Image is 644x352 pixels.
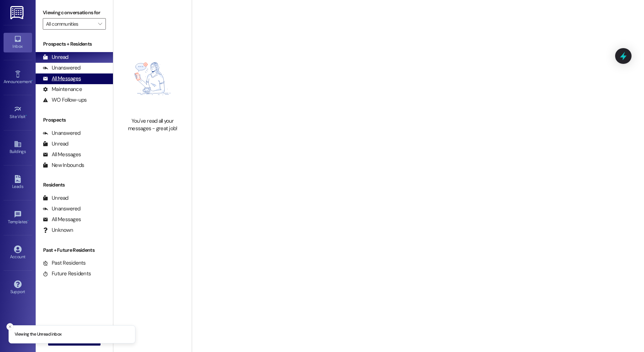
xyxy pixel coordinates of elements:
span: • [26,113,27,118]
div: Future Residents [43,270,91,277]
label: Viewing conversations for [43,7,106,18]
input: All communities [46,18,94,30]
div: Past + Future Residents [36,246,113,254]
span: • [32,78,33,83]
div: Unanswered [43,64,81,72]
img: ResiDesk Logo [10,6,25,19]
p: Viewing the Unread inbox [15,331,61,338]
div: WO Follow-ups [43,96,87,104]
i:  [98,21,102,27]
button: Close toast [6,323,14,330]
a: Site Visit • [4,103,32,122]
div: Unread [43,53,68,61]
a: Buildings [4,138,32,157]
div: New Inbounds [43,162,84,169]
a: Leads [4,173,32,192]
a: Templates • [4,208,32,228]
div: Unanswered [43,129,81,137]
div: Maintenance [43,86,82,93]
div: Unread [43,140,68,148]
a: Support [4,278,32,297]
div: All Messages [43,75,81,82]
div: All Messages [43,151,81,158]
div: Unknown [43,226,73,234]
div: All Messages [43,216,81,223]
div: Unread [43,194,68,202]
div: Unanswered [43,205,81,213]
a: Account [4,243,32,262]
div: Prospects [36,116,113,124]
div: Past Residents [43,259,86,267]
a: Inbox [4,33,32,52]
div: Prospects + Residents [36,40,113,48]
img: empty-state [121,44,184,114]
div: You've read all your messages - great job! [121,117,184,133]
span: • [27,218,29,223]
div: Residents [36,181,113,189]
